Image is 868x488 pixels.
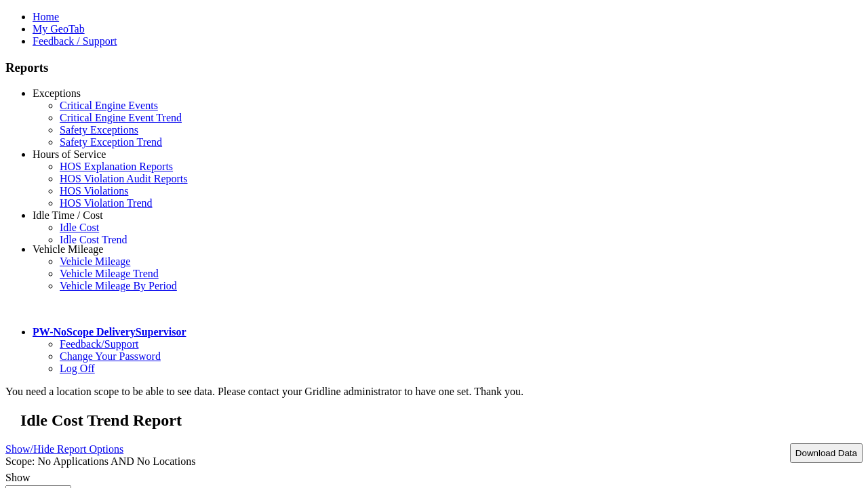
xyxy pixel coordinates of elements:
a: Idle Time / Cost [33,209,103,221]
a: Safety Exception Trend [60,136,162,148]
a: Show/Hide Report Options [5,440,123,458]
a: HOS Explanation Reports [60,161,173,172]
a: My GeoTab [33,23,85,35]
a: Idle Cost Trend [60,234,127,245]
a: Vehicle Mileage By Period [60,280,177,291]
a: Feedback / Support [33,35,117,47]
a: HOS Violation Trend [60,197,153,209]
label: Show [5,472,30,483]
a: Home [33,11,59,22]
a: Feedback/Support [60,338,138,350]
a: Vehicle Mileage [60,256,130,267]
a: Log Off [60,363,95,374]
button: Download Data [790,443,863,463]
span: Scope: No Applications AND No Locations [5,455,195,467]
a: PW-NoScope DeliverySupervisor [33,326,186,338]
a: Hours of Service [33,148,106,160]
a: Safety Exceptions [60,124,138,136]
div: You need a location scope to be able to see data. Please contact your Gridline administrator to h... [5,386,863,398]
a: Critical Engine Event Trend [60,112,182,123]
h2: Idle Cost Trend Report [20,411,863,430]
a: Critical Engine Events [60,100,158,111]
a: Exceptions [33,87,81,99]
a: HOS Violation Audit Reports [60,173,188,184]
h3: Reports [5,60,863,75]
a: Vehicle Mileage Trend [60,268,159,279]
a: Vehicle Mileage [33,243,103,255]
a: Idle Cost [60,222,99,233]
a: Change Your Password [60,350,161,362]
a: HOS Violations [60,185,128,197]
